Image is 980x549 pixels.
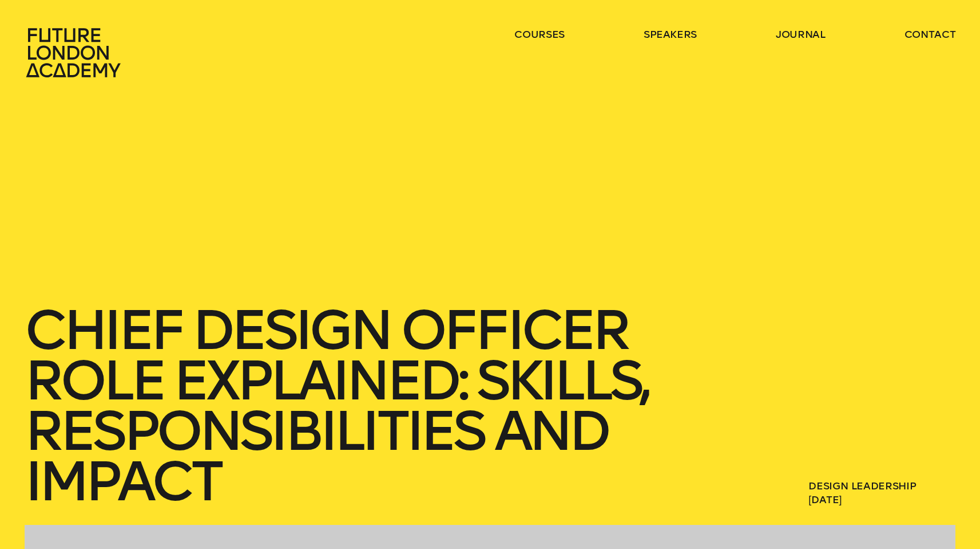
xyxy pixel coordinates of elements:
[25,305,711,507] h1: Chief Design Officer Role Explained: Skills, Responsibilities and Impact
[808,493,955,507] span: [DATE]
[776,28,826,41] a: journal
[904,28,956,41] a: contact
[644,28,697,41] a: speakers
[514,28,565,41] a: courses
[808,480,916,492] a: Design Leadership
